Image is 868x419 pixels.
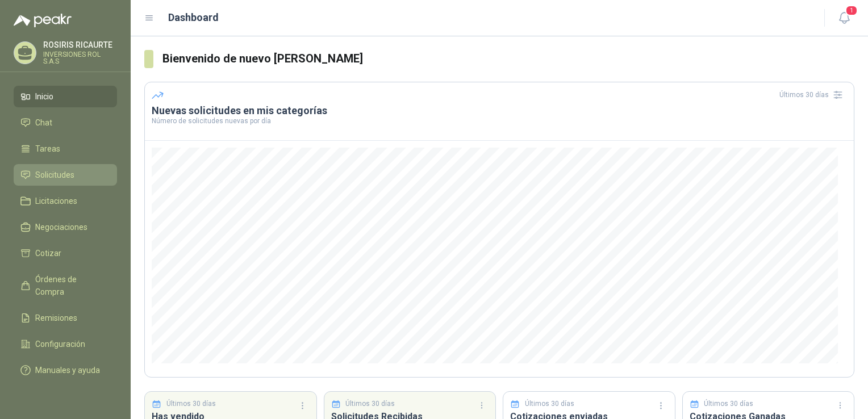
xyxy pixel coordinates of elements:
[152,118,847,124] p: Número de solicitudes nuevas por día
[35,247,61,259] span: Cotizar
[14,190,117,212] a: Licitaciones
[14,359,117,381] a: Manuales y ayuda
[525,399,574,409] p: Últimos 30 días
[35,312,77,324] span: Remisiones
[166,399,216,409] p: Últimos 30 días
[345,399,395,409] p: Últimos 30 días
[14,269,117,303] a: Órdenes de Compra
[43,41,117,49] p: ROSIRIS RICAURTE
[704,399,753,409] p: Últimos 30 días
[35,221,87,233] span: Negociaciones
[14,86,117,107] a: Inicio
[779,86,847,104] div: Últimos 30 días
[162,50,854,68] h3: Bienvenido de nuevo [PERSON_NAME]
[14,242,117,264] a: Cotizar
[14,216,117,238] a: Negociaciones
[35,90,53,103] span: Inicio
[35,195,77,207] span: Licitaciones
[14,164,117,186] a: Solicitudes
[14,333,117,355] a: Configuración
[35,338,85,350] span: Configuración
[152,104,847,118] h3: Nuevas solicitudes en mis categorías
[14,14,72,27] img: Logo peakr
[35,116,52,129] span: Chat
[14,307,117,329] a: Remisiones
[168,10,219,26] h1: Dashboard
[43,51,117,65] p: INVERSIONES ROL S.A.S
[35,273,106,298] span: Órdenes de Compra
[14,138,117,160] a: Tareas
[35,169,74,181] span: Solicitudes
[834,8,854,28] button: 1
[845,5,858,16] span: 1
[35,364,100,376] span: Manuales y ayuda
[35,143,60,155] span: Tareas
[14,112,117,133] a: Chat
